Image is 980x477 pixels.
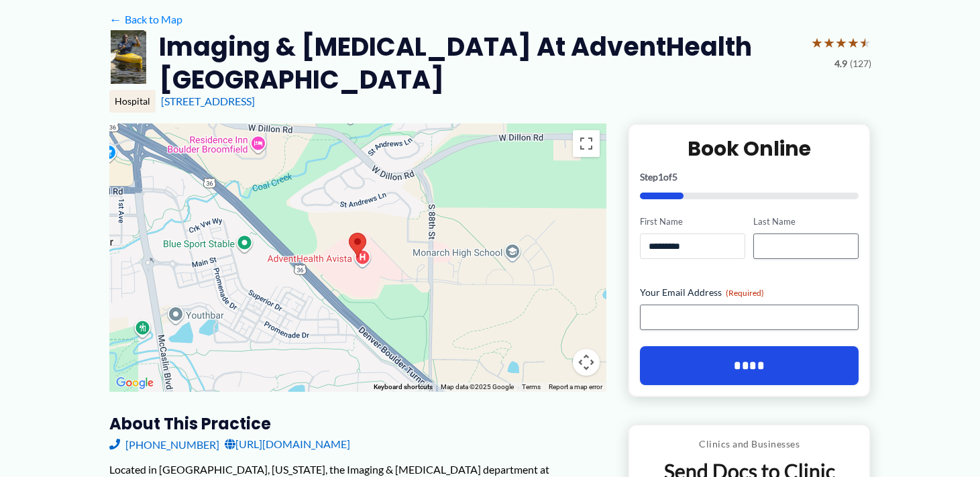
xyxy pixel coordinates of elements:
[225,434,350,454] a: [URL][DOMAIN_NAME]
[823,30,835,55] span: ★
[726,288,764,298] span: (Required)
[811,30,823,55] span: ★
[109,413,606,434] h3: About this practice
[834,55,847,72] span: 4.9
[847,30,859,55] span: ★
[109,9,182,30] a: ←Back to Map
[113,374,157,392] a: Open this area in Google Maps (opens a new window)
[374,382,433,392] button: Keyboard shortcuts
[859,30,871,55] span: ★
[109,13,122,25] span: ←
[672,171,677,182] span: 5
[658,171,663,182] span: 1
[835,30,847,55] span: ★
[640,215,745,228] label: First Name
[161,95,255,107] a: [STREET_ADDRESS]
[159,30,800,97] h2: Imaging & [MEDICAL_DATA] at AdventHealth [GEOGRAPHIC_DATA]
[109,434,219,454] a: [PHONE_NUMBER]
[113,374,157,392] img: Google
[753,215,859,228] label: Last Name
[640,172,859,182] p: Step of
[549,383,602,390] a: Report a map error
[441,383,514,390] span: Map data ©2025 Google
[109,90,156,113] div: Hospital
[573,349,600,376] button: Map camera controls
[573,130,600,157] button: Toggle fullscreen view
[522,383,541,390] a: Terms (opens in new tab)
[640,136,859,162] h2: Book Online
[850,55,871,72] span: (127)
[640,286,859,299] label: Your Email Address
[639,435,860,453] p: Clinics and Businesses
